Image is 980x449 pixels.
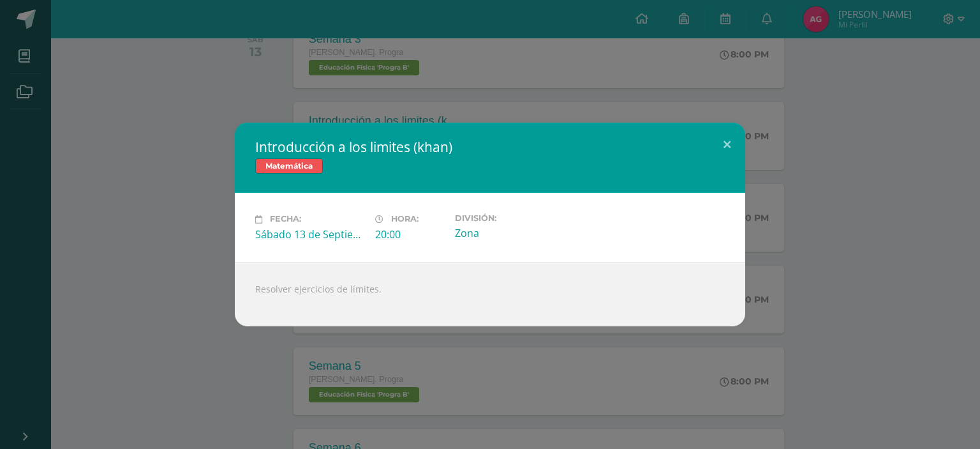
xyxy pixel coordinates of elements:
span: Matemática [255,158,323,174]
div: Sábado 13 de Septiembre [255,227,365,241]
label: División: [455,213,565,223]
div: Zona [455,226,565,240]
h2: Introducción a los limites (khan) [255,138,725,156]
div: 20:00 [375,227,445,241]
span: Hora: [391,215,419,224]
button: Close (Esc) [709,123,745,166]
div: Resolver ejercicios de límites. [235,262,745,326]
span: Fecha: [270,215,301,224]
